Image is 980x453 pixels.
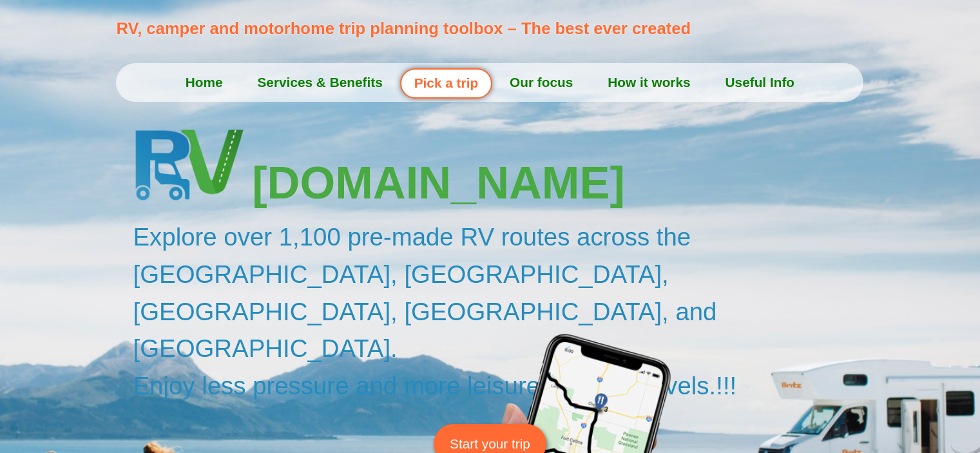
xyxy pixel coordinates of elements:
[133,218,870,404] h2: Explore over 1,100 pre-made RV routes across the [GEOGRAPHIC_DATA], [GEOGRAPHIC_DATA], [GEOGRAPHI...
[492,66,590,99] a: Our focus
[400,68,492,99] a: Pick a trip
[116,16,870,41] p: RV, camper and motorhome trip planning toolbox – The best ever created
[168,66,240,99] a: Home
[252,160,870,206] h3: [DOMAIN_NAME]
[240,66,400,99] a: Services & Benefits
[708,66,812,99] a: Useful Info
[590,66,707,99] a: How it works
[116,66,863,99] nav: Menu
